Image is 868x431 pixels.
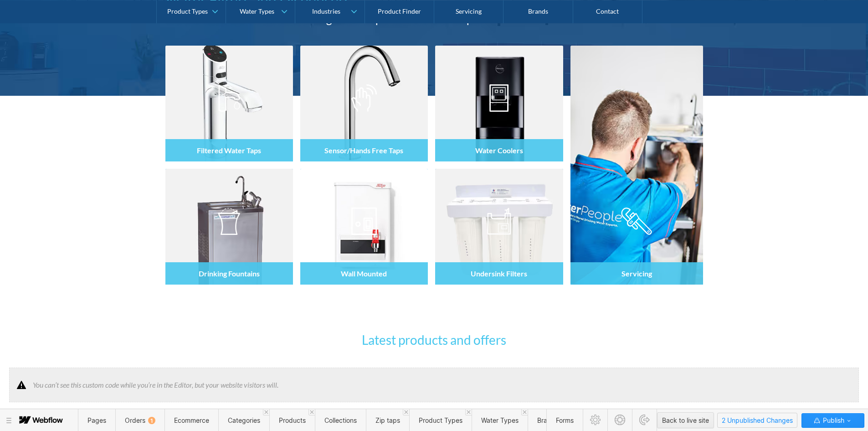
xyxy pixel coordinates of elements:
[324,416,357,424] span: Collections
[165,169,293,285] img: Drinking Fountains
[521,409,528,415] a: Close 'Water Types' tab
[801,413,864,428] button: Publish
[197,146,261,155] h4: Filtered Water Taps
[375,416,400,424] span: Zip taps
[657,412,714,428] button: Back to live site
[263,409,269,415] a: Close 'Categories' tab
[4,22,28,31] span: Text us
[312,7,340,15] div: Industries
[199,269,260,278] h4: Drinking Fountains
[300,46,428,161] img: Sensor/Hands Free Taps
[419,416,462,424] span: Product Types
[341,269,387,278] h4: Wall Mounted
[257,330,612,349] h3: Latest products and offers
[481,416,519,424] span: Water Types
[228,416,260,424] span: Categories
[87,416,106,424] span: Pages
[300,169,428,285] img: Wall Mounted
[475,146,523,155] h4: Water Coolers
[279,416,306,424] span: Products
[324,146,403,155] h4: Sensor/Hands Free Taps
[821,414,844,427] span: Publish
[435,169,563,285] img: Undersink Filters
[621,269,652,278] h4: Servicing
[167,7,208,15] div: Product Types
[570,46,703,285] a: Servicing
[240,7,274,15] div: Water Types
[662,414,709,427] div: Back to live site
[174,416,209,424] span: Ecommerce
[403,409,409,415] a: Close 'Zip taps' tab
[435,46,563,161] img: Water Coolers
[165,46,293,161] img: Filtered Water Taps
[465,409,472,415] a: Close 'Product Types' tab
[308,409,315,415] a: Close 'Products' tab
[148,417,155,424] div: 1
[471,269,527,278] h4: Undersink Filters
[537,416,558,424] span: Brands
[556,416,574,424] span: Forms
[125,416,155,424] span: Orders
[718,413,797,427] span: 2 Unpublished Changes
